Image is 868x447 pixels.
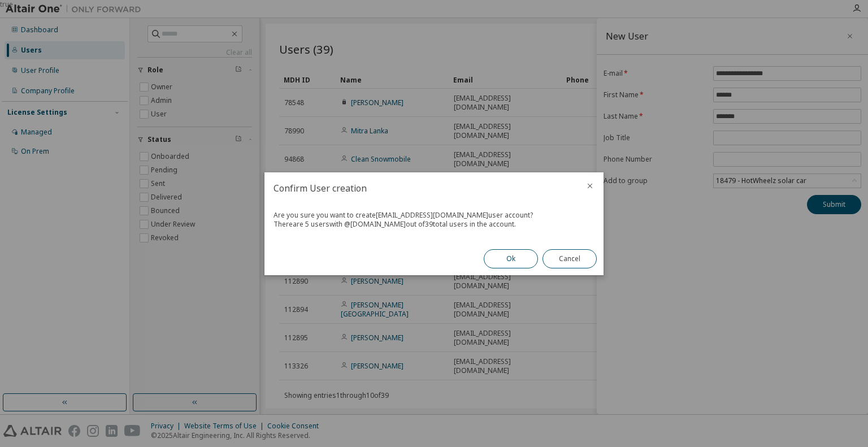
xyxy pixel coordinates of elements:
button: close [585,181,594,190]
h2: Confirm User creation [264,172,576,204]
button: Ok [484,249,538,268]
button: Cancel [542,249,597,268]
div: There are 5 users with @ [DOMAIN_NAME] out of 39 total users in the account. [274,220,594,229]
div: Are you sure you want to create [EMAIL_ADDRESS][DOMAIN_NAME] user account? [274,211,594,220]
